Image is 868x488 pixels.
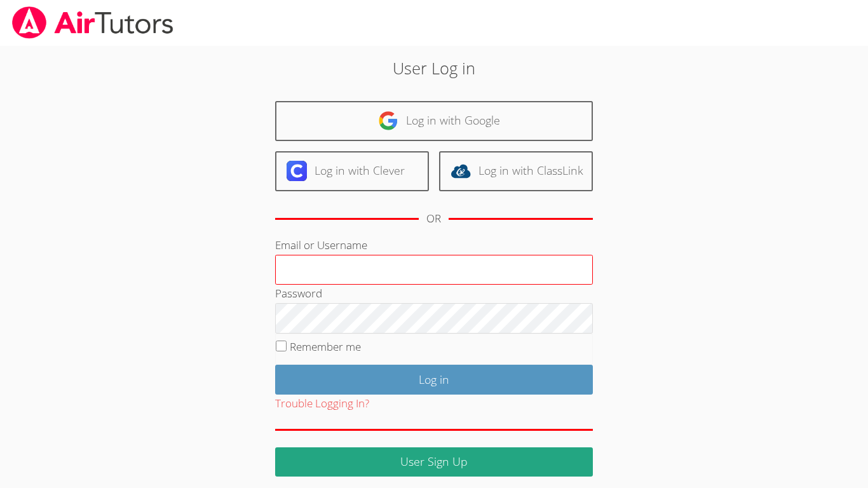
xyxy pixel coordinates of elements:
label: Password [275,286,322,301]
img: clever-logo-6eab21bc6e7a338710f1a6ff85c0baf02591cd810cc4098c63d3a4b26e2feb20.svg [287,161,307,181]
label: Email or Username [275,238,367,252]
img: google-logo-50288ca7cdecda66e5e0955fdab243c47b7ad437acaf1139b6f446037453330a.svg [378,111,398,131]
img: classlink-logo-d6bb404cc1216ec64c9a2012d9dc4662098be43eaf13dc465df04b49fa7ab582.svg [451,161,471,181]
label: Remember me [290,339,361,354]
input: Log in [275,365,593,395]
button: Trouble Logging In? [275,395,369,413]
h2: User Log in [200,56,668,80]
img: airtutors_banner-c4298cdbf04f3fff15de1276eac7730deb9818008684d7c2e4769d2f7ddbe033.png [11,6,175,39]
a: Log in with Google [275,101,593,141]
div: OR [426,210,441,228]
a: Log in with Clever [275,151,429,191]
a: User Sign Up [275,447,593,477]
a: Log in with ClassLink [439,151,593,191]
